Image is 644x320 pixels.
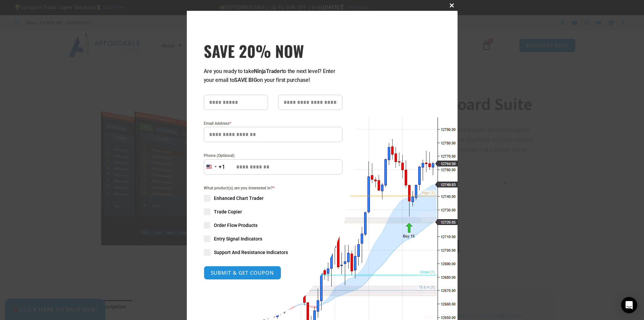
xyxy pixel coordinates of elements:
label: Order Flow Products [204,222,342,229]
label: Trade Copier [204,208,342,215]
span: Enhanced Chart Trader [214,195,264,202]
span: Order Flow Products [214,222,258,229]
label: Entry Signal Indicators [204,235,342,242]
p: Are you ready to take to the next level? Enter your email to on your first purchase! [204,67,342,85]
div: Open Intercom Messenger [621,297,637,313]
label: Enhanced Chart Trader [204,195,342,202]
span: What product(s) are you interested in? [204,185,342,191]
label: Email Address [204,120,342,127]
h3: SAVE 20% NOW [204,41,342,60]
span: Entry Signal Indicators [214,235,262,242]
strong: NinjaTrader [254,68,282,74]
div: +1 [219,163,225,172]
button: Selected country [204,159,225,175]
span: Support And Resistance Indicators [214,249,288,256]
strong: SAVE BIG [234,77,257,83]
button: SUBMIT & GET COUPON [204,266,281,280]
label: Phone (Optional) [204,152,342,159]
label: Support And Resistance Indicators [204,249,342,256]
span: Trade Copier [214,208,242,215]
